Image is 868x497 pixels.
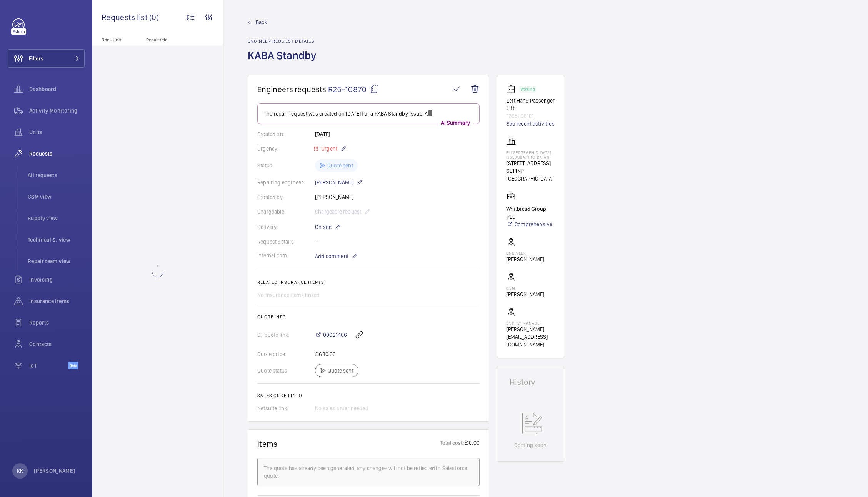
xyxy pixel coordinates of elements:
p: AI Summary [438,119,473,127]
h2: Engineer request details [248,38,321,44]
p: 1205EQ8101 [506,112,555,120]
p: PI [GEOGRAPHIC_DATA] ([GEOGRAPHIC_DATA]) [506,150,555,159]
p: Working [521,88,535,91]
span: Beta [68,362,78,369]
span: Reports [29,319,85,326]
p: [PERSON_NAME][EMAIL_ADDRESS][DOMAIN_NAME] [506,325,555,348]
span: Back [256,18,267,26]
p: Whitbread Group PLC [506,205,555,220]
p: Coming soon [514,441,546,449]
h1: History [510,378,551,386]
span: Contacts [29,340,85,348]
p: The repair request was created on [DATE] for a KABA Standby issue. A [264,110,473,118]
h1: Items [257,439,278,449]
span: Dashboard [29,85,85,93]
span: R25-10870 [328,84,379,94]
p: Repair title [146,37,197,43]
p: Supply manager [506,321,555,325]
span: All requests [28,171,85,179]
p: Engineer [506,251,544,255]
span: CSM view [28,193,85,200]
span: Invoicing [29,276,85,283]
button: Filters [8,49,85,68]
p: KK [17,467,23,475]
span: IoT [29,362,68,369]
p: [PERSON_NAME] [315,178,363,187]
p: CSM [506,286,544,290]
a: Comprehensive [506,220,555,228]
a: See recent activities [506,120,555,128]
p: Left Hand Passenger Lift [506,97,555,112]
span: Units [29,128,85,136]
p: [PERSON_NAME] [34,467,75,475]
div: The quote has already been generated; any changes will not be reflected in Salesforce quote. [264,464,473,480]
span: Urgent [320,146,337,152]
p: [PERSON_NAME] [506,255,544,263]
h2: Quote info [257,314,480,320]
p: Site - Unit [92,37,143,43]
p: £ 0.00 [464,439,480,449]
span: Requests [29,150,85,157]
p: SE1 1NP [GEOGRAPHIC_DATA] [506,167,555,182]
p: [PERSON_NAME] [506,290,544,298]
h1: KABA Standby [248,48,321,75]
p: Total cost: [440,439,464,449]
span: Repair team view [28,257,85,265]
span: Insurance items [29,297,85,305]
span: Supply view [28,214,85,222]
h2: Related insurance item(s) [257,280,480,285]
span: Engineers requests [257,84,327,94]
span: Activity Monitoring [29,107,85,114]
p: On site [315,222,341,232]
span: Requests list [102,12,149,22]
h2: Sales order info [257,393,480,398]
span: Add comment [315,252,348,260]
a: 00021406 [315,331,347,339]
span: 00021406 [323,331,347,339]
img: elevator.svg [506,84,519,94]
p: [STREET_ADDRESS] [506,159,555,167]
span: Filters [29,55,43,62]
span: Technical S. view [28,236,85,244]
